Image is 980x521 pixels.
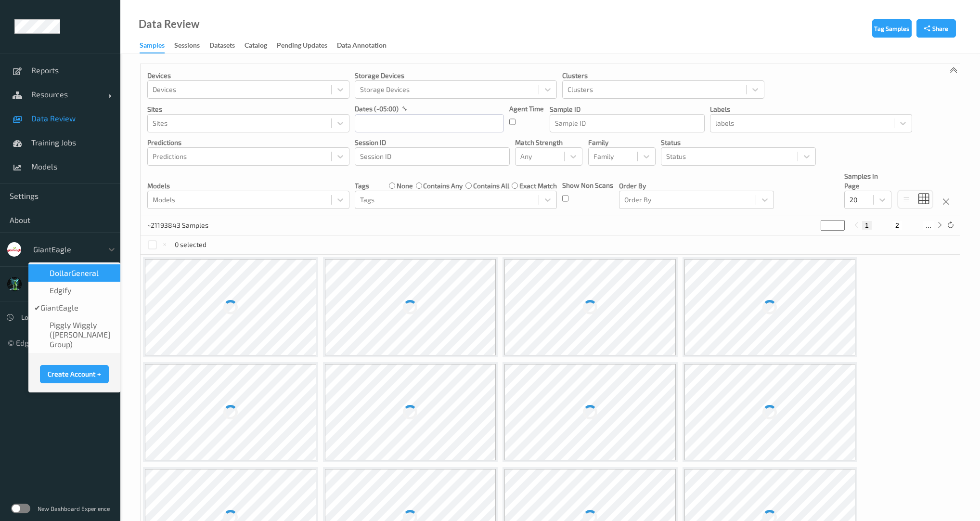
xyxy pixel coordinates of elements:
div: Pending Updates [277,40,327,52]
div: Sessions [174,40,200,52]
div: Data Review [139,19,199,29]
p: Storage Devices [355,71,557,80]
label: contains any [423,181,463,191]
p: Agent Time [509,104,544,114]
p: Predictions [147,138,349,147]
button: 1 [862,221,872,230]
p: Order By [619,181,774,191]
button: 2 [892,221,902,230]
label: none [397,181,413,191]
p: 0 selected [175,240,206,249]
a: Samples [140,39,174,53]
p: Models [147,181,349,191]
a: Datasets [209,39,245,52]
label: contains all [473,181,509,191]
label: exact match [519,181,557,191]
p: Sites [147,104,349,114]
p: Match Strength [515,138,582,147]
div: Catalog [245,40,267,52]
p: Status [661,138,816,147]
a: Pending Updates [277,39,337,52]
p: dates (-05:00) [355,104,399,114]
p: labels [710,104,912,114]
p: Show Non Scans [562,181,613,190]
p: Family [588,138,656,147]
div: Data Annotation [337,40,387,52]
p: Samples In Page [844,171,891,191]
p: Session ID [355,138,510,147]
p: Clusters [562,71,764,80]
a: Sessions [174,39,209,52]
button: Share [916,19,956,38]
p: ~21193843 Samples [147,221,219,230]
div: Samples [140,40,165,53]
button: ... [923,221,934,230]
button: Tag Samples [872,19,912,38]
div: Datasets [209,40,235,52]
p: Tags [355,181,369,191]
a: Catalog [245,39,277,52]
p: Devices [147,71,349,80]
p: Sample ID [550,104,705,114]
a: Data Annotation [337,39,396,52]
